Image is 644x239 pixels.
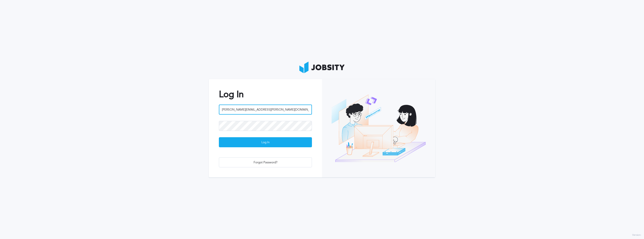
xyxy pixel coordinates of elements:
[219,89,312,100] h2: Log In
[219,158,312,168] div: Forgot Password?
[632,234,641,237] label: Version:
[219,105,312,115] input: Email
[219,137,312,147] button: Log In
[219,157,312,167] button: Forgot Password?
[219,137,312,148] div: Log In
